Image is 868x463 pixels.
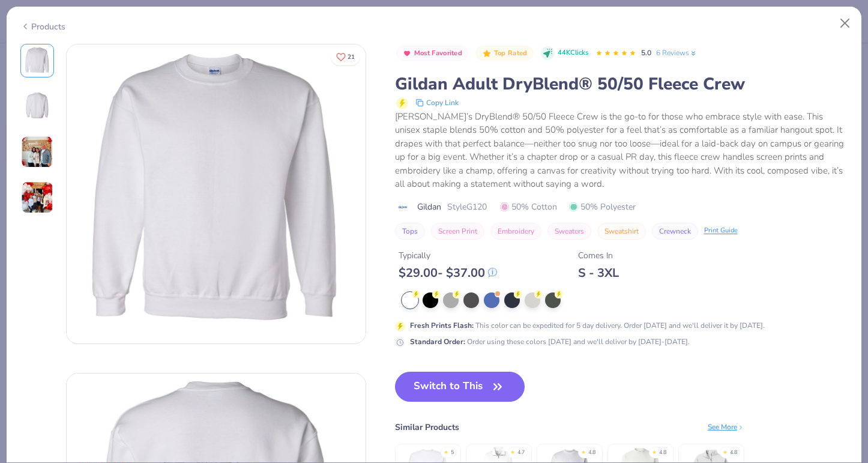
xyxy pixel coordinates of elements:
button: Embroidery [490,223,541,240]
img: Front [23,46,52,75]
div: 4.8 [588,449,595,457]
span: Style G120 [447,201,487,213]
div: ★ [444,449,448,453]
div: ★ [510,449,515,453]
div: Gildan Adult DryBlend® 50/50 Fleece Crew [395,73,848,95]
button: copy to clipboard [412,95,462,110]
span: 5.0 [641,48,651,58]
span: 21 [348,54,355,60]
button: Crewneck [652,223,698,240]
div: 4.8 [659,449,666,457]
img: User generated content [21,136,53,168]
strong: Fresh Prints Flash : [410,321,474,330]
button: Tops [395,223,425,240]
div: Products [20,20,65,33]
div: ★ [723,449,728,453]
div: Order using these colors [DATE] and we'll deliver by [DATE]-[DATE]. [410,336,690,347]
div: Typically [399,249,497,262]
span: Top Rated [494,50,528,56]
a: 6 Reviews [656,47,698,58]
strong: Standard Order : [410,337,465,346]
div: [PERSON_NAME]’s DryBlend® 50/50 Fleece Crew is the go-to for those who embrace style with ease. T... [395,110,848,191]
img: brand logo [395,202,411,212]
span: 50% Polyester [569,201,636,213]
img: Top Rated sort [482,49,492,58]
div: Similar Products [395,421,459,434]
span: 44K Clicks [558,48,588,58]
button: Switch to This [395,372,525,402]
img: Most Favorited sort [402,49,412,58]
div: 5.0 Stars [595,44,636,63]
span: Gildan [417,201,441,213]
div: 5 [451,449,454,457]
div: 4.8 [730,449,737,457]
button: Like [331,48,360,65]
button: Badge Button [475,46,533,61]
img: Back [23,92,52,121]
img: Front [67,44,366,343]
button: Sweaters [547,223,591,240]
img: User generated content [21,181,53,214]
div: See More [708,422,744,432]
div: Print Guide [704,226,738,236]
button: Close [834,12,857,35]
button: Sweatshirt [597,223,646,240]
div: ★ [581,449,586,453]
div: 4.7 [517,449,525,457]
div: S - 3XL [578,265,619,280]
div: Comes In [578,249,619,262]
button: Screen Print [431,223,484,240]
div: ★ [652,449,657,453]
span: 50% Cotton [500,201,557,213]
div: This color can be expedited for 5 day delivery. Order [DATE] and we'll deliver it by [DATE]. [410,320,765,331]
button: Badge Button [396,46,469,61]
div: $ 29.00 - $ 37.00 [399,265,497,280]
span: Most Favorited [414,50,462,56]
